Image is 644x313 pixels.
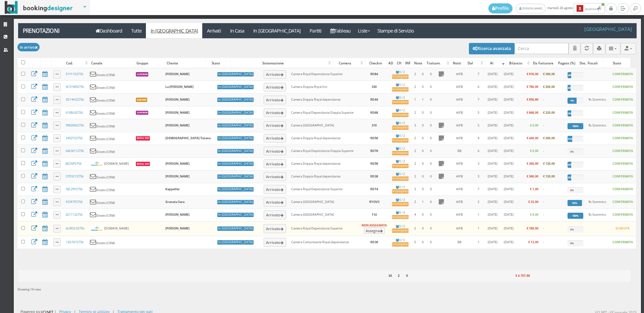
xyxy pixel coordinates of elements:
td: 2 [411,81,419,94]
td: Camera [GEOGRAPHIC_DATA] [289,119,359,132]
td: AIFB [447,157,473,170]
b: € 0,00 [530,123,538,127]
div: Da Fatturare [532,58,556,68]
b: [DEMOGRAPHIC_DATA] Tiziana [165,136,211,140]
td: 2 [411,68,419,81]
b: 330 [372,85,377,89]
b: CONFERMATA [612,149,633,153]
td: 2 [473,196,484,208]
b: CONFERMATA [612,136,633,140]
a: In Casa [225,23,249,38]
a: A8LM112756 [66,149,84,153]
div: 0% [568,149,577,155]
td: x Scontrino. [586,196,609,208]
td: 0 [427,157,435,170]
a: Prenotazioni [18,23,88,38]
b: [PERSON_NAME] [165,161,190,166]
a: 0 / 3Incompleto [392,198,409,207]
div: CH [395,58,403,68]
td: Camera Royal Dependance Doppia Superior [289,106,359,119]
div: In [GEOGRAPHIC_DATA] [217,72,254,76]
b: RD74 [370,187,378,191]
td: x Scontrino. [586,119,609,132]
td: 0 [419,183,427,196]
td: Diretto (CRM) [88,145,133,157]
b: RD58 [370,161,378,166]
b: Royal Dep [137,137,149,140]
a: 0 / 2Incompleto [392,159,409,168]
a: Dashboard [91,23,127,38]
a: 0 / 2Incompleto [392,224,409,233]
div: Pagato (%) [557,58,578,68]
b: CONFERMATA [612,161,633,166]
div: Bilancio [506,58,531,68]
a: J823VP2756 [66,161,82,166]
div: In [GEOGRAPHIC_DATA] [217,149,254,153]
a: 0 / 4Incompleto [392,210,409,219]
a: 0 / 2Incompleto [392,172,409,181]
td: BB [447,145,473,157]
a: 245ZY22756 [66,136,83,140]
a: Liste [355,23,373,38]
b: € 220,00 [543,110,555,115]
td: AIFB [447,68,473,81]
img: bianchihotels.svg [90,161,104,166]
a: 13G7A72756 [66,240,84,244]
a: Tableau [326,23,355,38]
div: AD [387,58,395,68]
td: [DATE] [484,170,501,183]
button: Arrivato [264,159,286,168]
td: - [541,196,565,208]
b: CONFERMATA [612,110,633,115]
b: [PERSON_NAME] [165,123,190,127]
a: 51Y11O2756 [66,72,83,76]
b: CONFERMATA [612,200,633,204]
td: [DATE] [484,68,501,81]
div: 20% [568,85,571,91]
td: 0 [427,81,435,94]
div: Canale [90,58,135,68]
div: Trattam. [424,58,451,68]
b: € 780,00 [527,85,538,89]
b: CONFERMATA [612,187,633,191]
td: 5 [473,106,484,119]
a: 6Z11132756 [66,212,83,217]
a: 0 / 3Incompleto [392,121,409,130]
b: € 440,00 [527,136,538,140]
td: [DATE] [484,157,501,170]
b: € 668,00 [527,110,538,115]
div: Stato [206,58,225,68]
td: AIFB [447,106,473,119]
input: Cerca [515,43,569,54]
td: [DATE] [501,94,516,106]
b: 1 [588,97,590,102]
button: Arrivato [264,210,286,219]
a: 0 / 2Incompleto [392,83,409,92]
b: € 360,00 [527,161,538,166]
div: Cliente [165,58,206,68]
a: Superior [135,72,149,76]
button: Arrivato [264,134,286,143]
td: Camera Doppia Royal dependance [289,157,359,170]
td: AIFB [447,81,473,94]
td: 7 [473,68,484,81]
td: 3 [473,157,484,170]
a: Arrivati [202,23,225,38]
div: Incompleto [392,87,409,92]
td: Diretto (CRM) [88,170,133,183]
div: In [GEOGRAPHIC_DATA] [217,162,254,166]
div: Camera [333,58,365,68]
b: La [PERSON_NAME] [165,85,194,89]
a: 4C51W92756 [66,85,84,89]
div: Incompleto [392,151,409,155]
b: RD68 [370,110,378,115]
button: In arrivo [17,43,40,51]
a: Royal Dep [135,161,151,166]
td: AIFB [447,183,473,196]
td: [DATE] [501,196,516,208]
td: Diretto (CRM) [88,132,133,145]
button: Arrivato [264,108,286,117]
div: Dal [464,58,485,68]
td: 3 [411,183,419,196]
td: Camera Doppia Royal dependance [289,132,359,145]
